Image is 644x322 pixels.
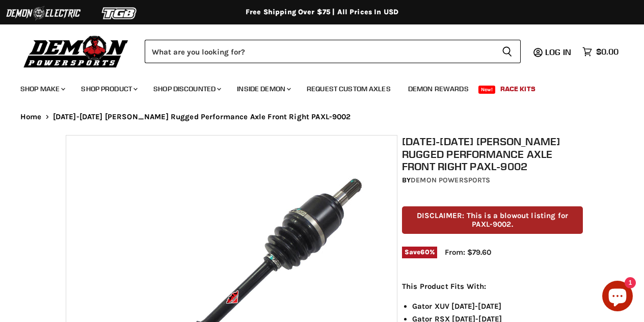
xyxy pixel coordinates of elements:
[420,248,429,256] span: 60
[412,300,583,312] li: Gator XUV [DATE]-[DATE]
[146,78,227,99] a: Shop Discounted
[402,247,437,258] span: Save %
[599,281,636,314] inbox-online-store-chat: Shopify online store chat
[20,33,132,69] img: Demon Powersports
[541,47,577,57] a: Log in
[73,78,144,99] a: Shop Product
[299,78,398,99] a: Request Custom Axles
[400,78,476,99] a: Demon Rewards
[82,4,158,23] img: TGB Logo 2
[13,74,616,99] ul: Main menu
[577,44,624,59] a: $0.00
[145,40,521,63] form: Product
[53,113,351,121] span: [DATE]-[DATE] [PERSON_NAME] Rugged Performance Axle Front Right PAXL-9002
[596,47,619,57] span: $0.00
[494,40,521,63] button: Search
[13,78,71,99] a: Shop Make
[411,176,490,184] a: Demon Powersports
[402,280,583,292] p: This Product Fits With:
[493,78,543,99] a: Race Kits
[229,78,297,99] a: Inside Demon
[445,248,491,257] span: From: $79.60
[402,175,583,186] div: by
[5,4,82,23] img: Demon Electric Logo 2
[478,86,496,94] span: New!
[145,40,494,63] input: Search
[402,135,583,173] h1: [DATE]-[DATE] [PERSON_NAME] Rugged Performance Axle Front Right PAXL-9002
[545,47,571,57] span: Log in
[402,206,583,234] p: DISCLAIMER: This is a blowout listing for PAXL-9002.
[20,113,42,121] a: Home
